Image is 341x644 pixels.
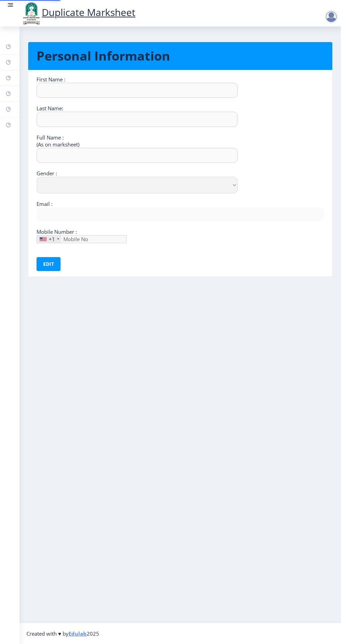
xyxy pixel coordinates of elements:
a: Edulab [69,630,87,637]
img: logo [21,1,42,25]
input: Mobile No [37,235,127,243]
div: United States: +1 [37,236,61,243]
div: Gender : [31,170,329,177]
div: Last Name: [31,105,329,112]
div: First Name : [31,76,329,83]
div: Email : [31,200,329,207]
div: Mobile Number : [31,228,329,235]
div: +1 [49,236,55,243]
span: Created with ♥ by 2025 [26,630,99,637]
a: Duplicate Marksheet [21,6,135,19]
div: Full Name : (As on marksheet) [31,134,329,148]
button: Edit [37,257,61,271]
h1: Personal Information [37,48,324,64]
